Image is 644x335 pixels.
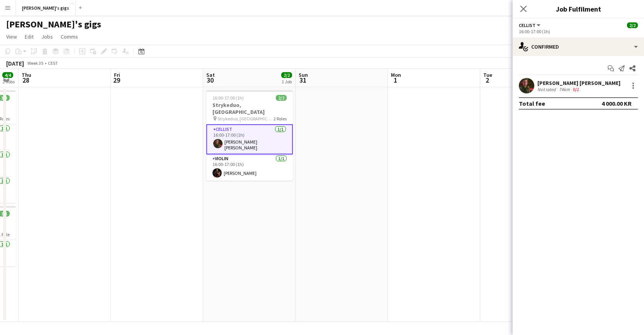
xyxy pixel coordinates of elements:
[6,59,24,67] div: [DATE]
[212,95,244,101] span: 16:00-17:00 (1h)
[3,79,15,85] div: 2 Jobs
[482,76,492,85] span: 2
[513,4,644,14] h3: Job Fulfilment
[537,80,620,86] div: [PERSON_NAME] [PERSON_NAME]
[38,32,56,42] a: Jobs
[3,32,20,42] a: View
[114,71,120,78] span: Fri
[41,33,53,40] span: Jobs
[274,116,287,122] span: 2 Roles
[58,32,81,42] a: Comms
[282,79,292,85] div: 1 Job
[557,86,571,92] div: 74km
[602,100,632,107] div: 4 000.00 KR
[281,72,292,78] span: 2/2
[22,71,31,78] span: Thu
[206,102,293,115] h3: Strykeduo, [GEOGRAPHIC_DATA]
[297,76,308,85] span: 31
[206,124,293,154] app-card-role: Cellist1/116:00-17:00 (1h)[PERSON_NAME] [PERSON_NAME]
[6,19,101,30] h1: [PERSON_NAME]'s gigs
[206,154,293,181] app-card-role: Violin1/116:00-17:00 (1h)[PERSON_NAME]
[113,76,120,85] span: 29
[513,37,644,56] div: Confirmed
[2,72,13,78] span: 4/4
[205,76,215,85] span: 30
[20,76,31,85] span: 28
[48,60,58,66] div: CEST
[519,100,545,107] div: Total fee
[519,22,542,28] button: Cellist
[627,22,638,28] span: 2/2
[390,76,401,85] span: 1
[22,32,37,42] a: Edit
[217,116,274,122] span: Strykeduo, [GEOGRAPHIC_DATA]
[519,29,638,34] div: 16:00-17:00 (1h)
[206,71,215,78] span: Sat
[6,33,17,40] span: View
[61,33,78,40] span: Comms
[25,60,45,66] span: Week 35
[519,22,535,28] span: Cellist
[25,33,34,40] span: Edit
[299,71,308,78] span: Sun
[573,86,579,92] app-skills-label: 0/2
[391,71,401,78] span: Mon
[206,90,293,181] app-job-card: 16:00-17:00 (1h)2/2Strykeduo, [GEOGRAPHIC_DATA] Strykeduo, [GEOGRAPHIC_DATA]2 RolesCellist1/116:0...
[537,86,557,92] div: Not rated
[483,71,492,78] span: Tue
[276,95,287,101] span: 2/2
[16,0,76,15] button: [PERSON_NAME]'s gigs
